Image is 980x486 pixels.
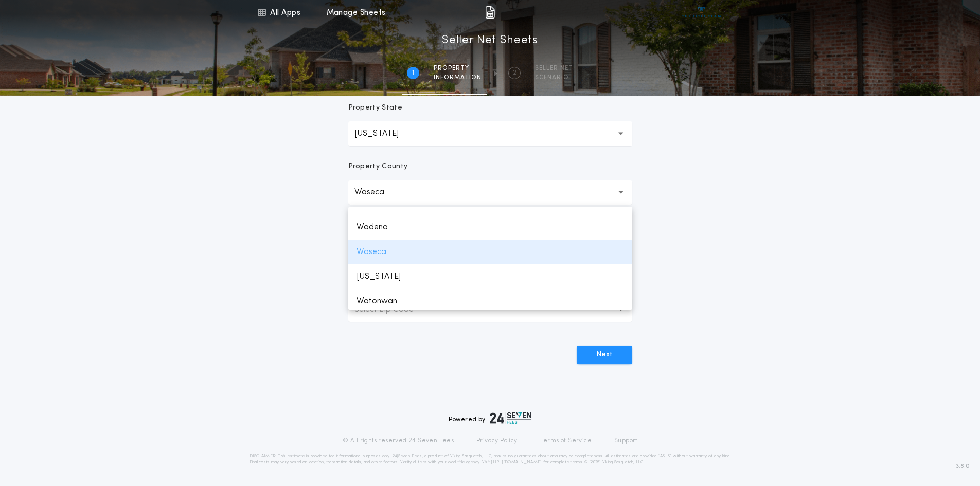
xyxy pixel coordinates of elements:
[348,264,632,289] p: [US_STATE]
[348,240,632,264] p: Waseca
[535,64,573,73] span: SELLER NET
[412,69,414,77] h2: 1
[490,412,532,424] img: logo
[491,460,542,464] a: [URL][DOMAIN_NAME]
[343,437,454,445] p: © All rights reserved. 24|Seven Fees
[348,215,632,240] p: Wadena
[577,346,632,364] button: Next
[476,437,518,445] a: Privacy Policy
[250,453,731,465] p: DISCLAIMER: This estimate is provided for informational purposes only. 24|Seven Fees, a product o...
[354,128,415,140] p: [US_STATE]
[540,437,592,445] a: Terms of Service
[485,6,495,19] img: img
[434,64,482,73] span: Property
[348,121,632,146] button: [US_STATE]
[348,161,408,172] p: Property County
[513,69,516,77] h2: 2
[348,207,632,310] ul: Waseca
[614,437,637,445] a: Support
[354,303,430,316] p: Select Zip Code
[535,74,573,82] span: SCENARIO
[348,289,632,314] p: Watonwan
[348,103,402,113] p: Property State
[442,32,538,49] h1: Seller Net Sheets
[449,412,532,424] div: Powered by
[956,462,970,471] span: 3.8.0
[354,186,401,199] p: Waseca
[348,180,632,205] button: Waseca
[348,297,632,322] button: Select Zip Code
[682,7,721,17] img: vs-icon
[434,74,482,82] span: information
